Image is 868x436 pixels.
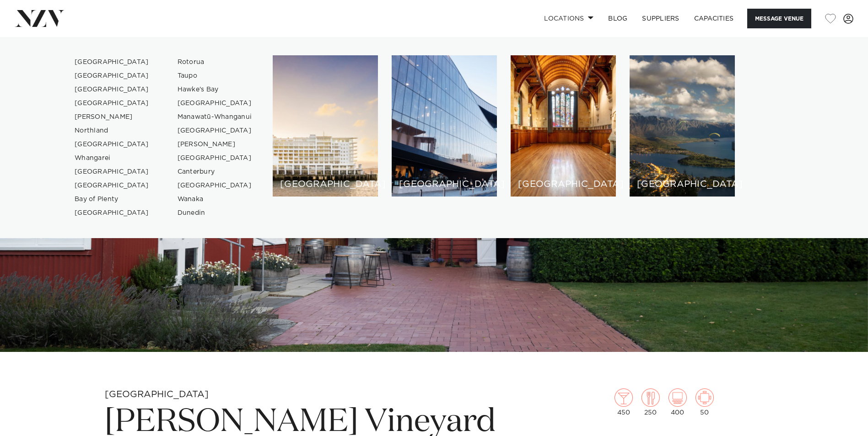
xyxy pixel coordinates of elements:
a: Whangarei [67,151,156,165]
a: [GEOGRAPHIC_DATA] [67,55,156,69]
a: [GEOGRAPHIC_DATA] [170,179,259,192]
div: 450 [615,388,633,416]
a: Wellington venues [GEOGRAPHIC_DATA] [392,55,497,197]
a: Auckland venues [GEOGRAPHIC_DATA] [273,55,378,197]
a: Capacities [687,9,741,28]
a: Northland [67,124,156,138]
a: [GEOGRAPHIC_DATA] [67,206,156,220]
a: Taupo [170,69,259,83]
img: nzv-logo.png [15,10,65,27]
h6: [GEOGRAPHIC_DATA] [280,180,371,189]
a: [PERSON_NAME] [67,110,156,124]
a: Bay of Plenty [67,192,156,206]
a: Christchurch venues [GEOGRAPHIC_DATA] [511,55,616,197]
div: 250 [642,388,660,416]
button: Message Venue [747,9,811,28]
h6: [GEOGRAPHIC_DATA] [399,180,490,189]
a: [GEOGRAPHIC_DATA] [170,124,259,138]
img: dining.png [642,388,660,407]
a: Dunedin [170,206,259,220]
a: [PERSON_NAME] [170,138,259,151]
a: [GEOGRAPHIC_DATA] [67,69,156,83]
a: Manawatū-Whanganui [170,110,259,124]
a: [GEOGRAPHIC_DATA] [170,151,259,165]
a: [GEOGRAPHIC_DATA] [67,138,156,151]
img: cocktail.png [615,388,633,407]
a: Canterbury [170,165,259,179]
a: [GEOGRAPHIC_DATA] [67,179,156,192]
small: [GEOGRAPHIC_DATA] [105,390,209,399]
a: Locations [537,9,601,28]
a: [GEOGRAPHIC_DATA] [67,83,156,96]
a: [GEOGRAPHIC_DATA] [170,96,259,110]
a: BLOG [601,9,635,28]
a: Wanaka [170,192,259,206]
a: [GEOGRAPHIC_DATA] [67,165,156,179]
a: Hawke's Bay [170,83,259,96]
h6: [GEOGRAPHIC_DATA] [637,180,728,189]
img: meeting.png [695,388,714,407]
a: SUPPLIERS [635,9,686,28]
img: theatre.png [669,388,687,407]
a: Queenstown venues [GEOGRAPHIC_DATA] [630,55,735,197]
a: [GEOGRAPHIC_DATA] [67,96,156,110]
div: 50 [695,388,714,416]
h6: [GEOGRAPHIC_DATA] [518,180,609,189]
a: Rotorua [170,55,259,69]
div: 400 [669,388,687,416]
